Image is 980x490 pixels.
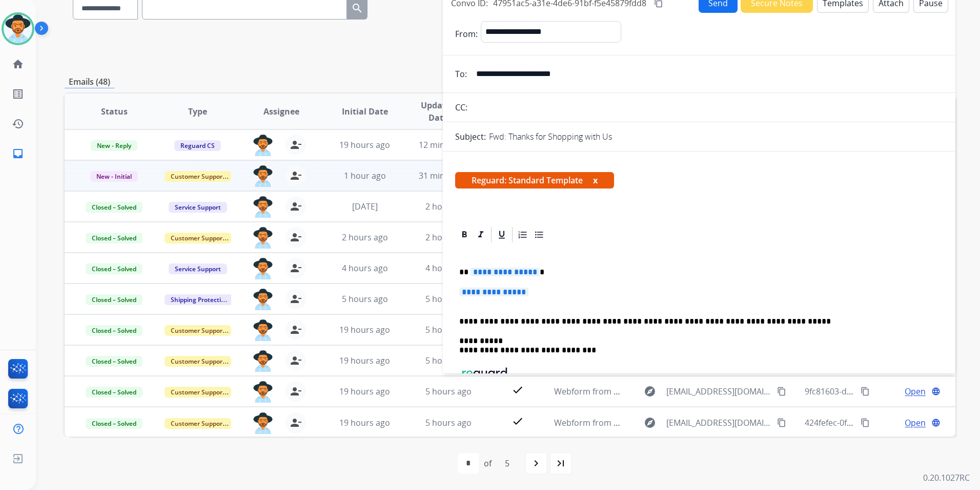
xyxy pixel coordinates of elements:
span: 19 hours ago [339,355,390,366]
mat-icon: explore [644,417,656,429]
mat-icon: navigate_next [530,457,542,469]
img: agent-avatar [253,412,273,434]
img: agent-avatar [253,258,273,279]
span: Customer Support [165,418,231,429]
mat-icon: language [931,387,941,396]
span: Closed – Solved [86,325,142,336]
span: 2 hours ago [425,232,472,243]
span: 1 hour ago [344,170,386,181]
span: Status [101,105,128,118]
span: [EMAIL_ADDRESS][DOMAIN_NAME] [666,417,771,429]
span: [EMAIL_ADDRESS][DOMAIN_NAME] [666,385,771,398]
span: [DATE] [352,201,378,212]
span: Open [905,385,926,398]
mat-icon: content_copy [861,418,870,427]
span: Initial Date [342,105,388,118]
mat-icon: home [12,58,24,70]
div: Italic [473,227,488,242]
div: 5 [497,453,518,474]
span: 4 hours ago [342,262,388,274]
span: 424fefec-0fbc-45fb-ac0a-f0b41864cc08 [805,417,951,428]
mat-icon: last_page [555,457,567,469]
p: Emails (48) [65,76,114,88]
span: Closed – Solved [86,387,142,398]
mat-icon: person_remove [290,262,302,274]
mat-icon: person_remove [290,231,302,243]
span: Customer Support [165,356,231,367]
img: agent-avatar [253,196,273,218]
span: 2 hours ago [342,232,388,243]
mat-icon: person_remove [290,200,302,213]
span: Type [188,105,207,118]
mat-icon: content_copy [777,418,786,427]
span: 19 hours ago [339,324,390,335]
mat-icon: person_remove [290,385,302,398]
button: x [593,174,598,186]
mat-icon: content_copy [777,387,786,396]
span: Assignee [263,105,299,118]
span: Service Support [169,263,227,274]
span: Shipping Protection [165,294,235,305]
img: avatar [4,14,32,43]
p: 0.20.1027RC [923,472,970,484]
span: Reguard: Standard Template [455,172,614,189]
span: 4 hours ago [425,262,472,274]
span: 19 hours ago [339,417,390,428]
img: agent-avatar [253,135,273,156]
span: Webform from [EMAIL_ADDRESS][DOMAIN_NAME] on [DATE] [554,417,786,428]
span: 5 hours ago [425,355,472,366]
span: Customer Support [165,387,231,398]
span: New - Initial [90,171,138,182]
mat-icon: explore [644,385,656,398]
div: Underline [494,227,509,242]
mat-icon: person_remove [290,417,302,429]
img: agent-avatar [253,227,273,249]
div: Bullet List [532,227,547,242]
mat-icon: person_remove [290,324,302,336]
mat-icon: history [12,118,24,130]
span: 5 hours ago [425,324,472,335]
p: Fwd: Thanks for Shopping with Us [489,130,612,143]
span: Closed – Solved [86,202,142,213]
mat-icon: person_remove [290,354,302,367]
p: From: [455,28,478,40]
div: of [484,457,492,469]
span: 31 minutes ago [419,170,478,181]
span: Closed – Solved [86,418,142,429]
span: Closed – Solved [86,263,142,274]
mat-icon: person_remove [290,169,302,182]
span: Customer Support [165,325,231,336]
p: Subject: [455,130,486,143]
span: 9fc81603-dbc4-4796-b2c0-8fba9d21d15c [805,386,959,397]
mat-icon: check [512,415,524,427]
span: Webform from [EMAIL_ADDRESS][DOMAIN_NAME] on [DATE] [554,386,786,397]
span: Closed – Solved [86,233,142,243]
p: To: [455,68,467,80]
span: New - Reply [91,140,137,151]
span: 12 minutes ago [419,139,478,150]
mat-icon: search [351,2,363,14]
img: agent-avatar [253,381,273,403]
img: agent-avatar [253,289,273,310]
span: Closed – Solved [86,356,142,367]
img: agent-avatar [253,165,273,187]
span: 19 hours ago [339,139,390,150]
mat-icon: person_remove [290,293,302,305]
span: Customer Support [165,233,231,243]
mat-icon: content_copy [861,387,870,396]
mat-icon: check [512,384,524,396]
span: 5 hours ago [425,386,472,397]
span: Updated Date [415,99,461,124]
span: 19 hours ago [339,386,390,397]
span: Service Support [169,202,227,213]
div: Ordered List [515,227,530,242]
span: Closed – Solved [86,294,142,305]
div: Bold [457,227,472,242]
mat-icon: inbox [12,147,24,160]
span: Customer Support [165,171,231,182]
img: agent-avatar [253,350,273,372]
span: Open [905,417,926,429]
span: 2 hours ago [425,201,472,212]
span: Reguard CS [174,140,221,151]
span: 5 hours ago [342,293,388,305]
